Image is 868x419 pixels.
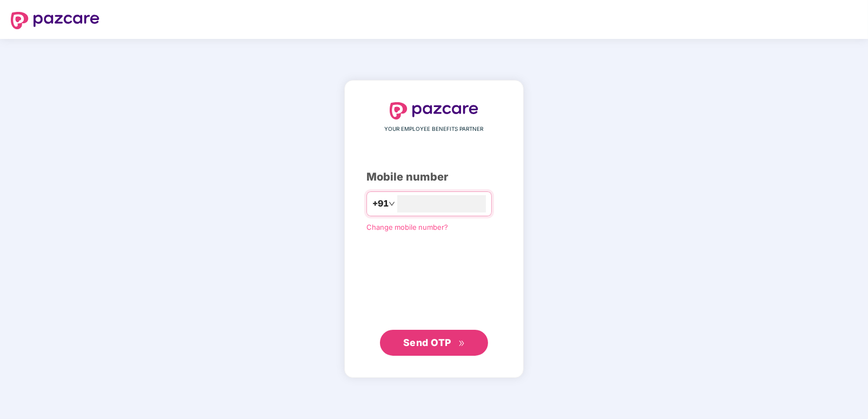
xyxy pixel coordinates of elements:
a: Change mobile number? [366,223,448,231]
img: logo [390,102,478,119]
img: logo [11,12,99,29]
span: down [389,201,395,207]
span: Send OTP [403,337,451,348]
div: Mobile number [366,169,502,185]
span: YOUR EMPLOYEE BENEFITS PARTNER [385,125,484,134]
span: double-right [458,340,465,347]
span: +91 [372,197,389,210]
button: Send OTPdouble-right [380,330,488,356]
